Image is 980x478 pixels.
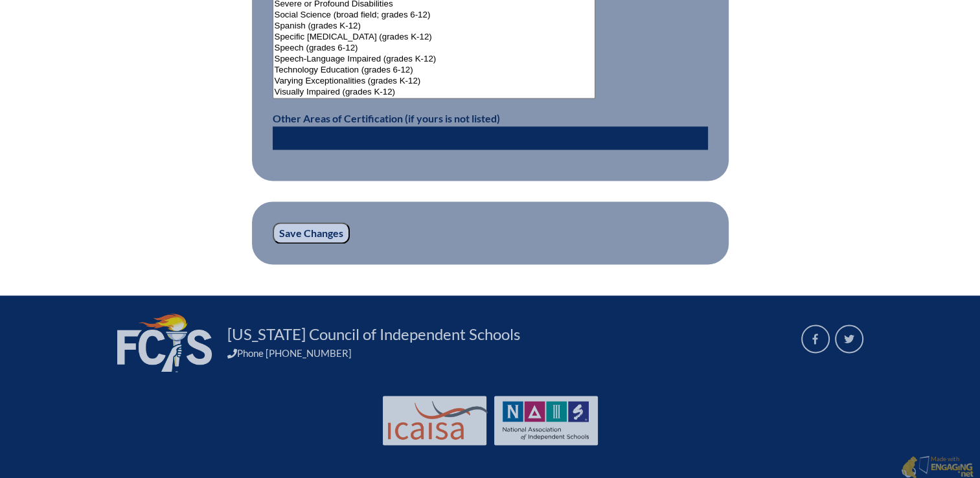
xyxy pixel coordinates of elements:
option: Visually Impaired (grades K-12) [273,87,595,98]
option: Specific [MEDICAL_DATA] (grades K-12) [273,32,595,43]
option: Technology Education (grades 6-12) [273,65,595,76]
label: Other Areas of Certification (if yours is not listed) [273,112,500,124]
option: Speech-Language Impaired (grades K-12) [273,54,595,65]
option: Varying Exceptionalities (grades K-12) [273,76,595,87]
input: Save Changes [273,222,350,244]
option: Speech (grades 6-12) [273,43,595,54]
option: Spanish (grades K-12) [273,21,595,32]
img: Engaging - Bring it online [930,462,974,478]
img: FCIS_logo_white [117,313,212,372]
option: Social Science (broad field; grades 6-12) [273,10,595,21]
img: Engaging - Bring it online [918,455,932,474]
img: Int'l Council Advancing Independent School Accreditation logo [388,401,488,440]
div: Phone [PHONE_NUMBER] [227,347,786,359]
img: NAIS Logo [503,401,589,440]
a: [US_STATE] Council of Independent Schools [222,324,525,345]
